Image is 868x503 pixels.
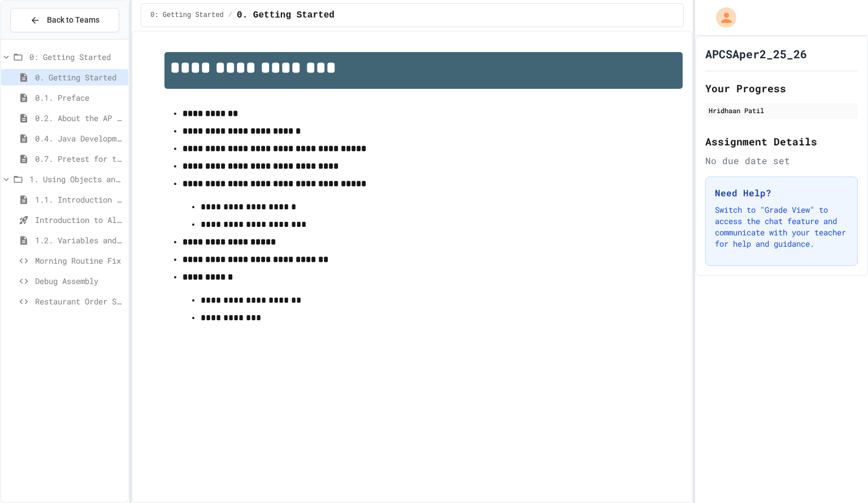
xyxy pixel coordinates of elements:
[35,92,124,104] span: 0.1. Preface
[705,80,858,96] h2: Your Progress
[705,154,858,167] div: No due date set
[715,204,848,250] p: Switch to "Grade View" to access the chat feature and communicate with your teacher for help and ...
[35,132,124,144] span: 0.4. Java Development Environments
[704,5,739,31] div: My Account
[35,275,124,287] span: Debug Assembly
[35,194,124,205] span: 1.1. Introduction to Algorithms, Programming, and Compilers
[35,153,124,165] span: 0.7. Pretest for the AP CSA Exam
[10,8,119,32] button: Back to Teams
[35,112,124,124] span: 0.2. About the AP CSA Exam
[237,8,335,22] span: 0. Getting Started
[35,214,124,226] span: Introduction to Algorithms, Programming, and Compilers
[35,295,124,307] span: Restaurant Order System
[715,186,848,200] h3: Need Help?
[705,46,807,62] h1: APCSAper2_25_26
[35,234,124,246] span: 1.2. Variables and Data Types
[709,105,854,115] div: Hridhaan Patil
[29,173,124,185] span: 1. Using Objects and Methods
[35,71,124,83] span: 0. Getting Started
[47,14,99,26] span: Back to Teams
[228,11,232,20] span: /
[705,134,858,149] h2: Assignment Details
[29,51,124,63] span: 0: Getting Started
[150,11,224,20] span: 0: Getting Started
[35,255,124,266] span: Morning Routine Fix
